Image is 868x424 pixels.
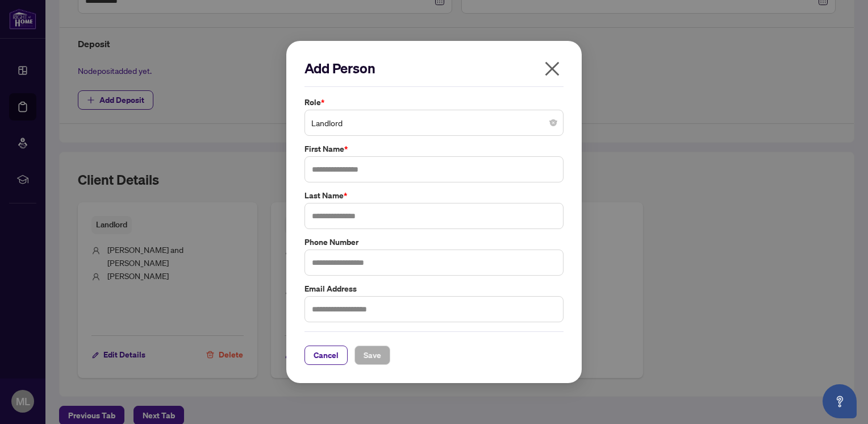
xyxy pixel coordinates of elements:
button: Open asap [823,384,857,418]
label: Email Address [304,282,564,295]
span: close [543,60,561,78]
h2: Add Person [304,59,564,77]
label: Phone Number [304,236,564,248]
button: Save [354,346,390,365]
label: Role [304,96,564,109]
span: close-circle [550,119,557,126]
span: Cancel [314,346,339,364]
label: Last Name [304,189,564,202]
button: Cancel [304,346,348,365]
span: Landlord [311,112,557,134]
label: First Name [304,143,564,155]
